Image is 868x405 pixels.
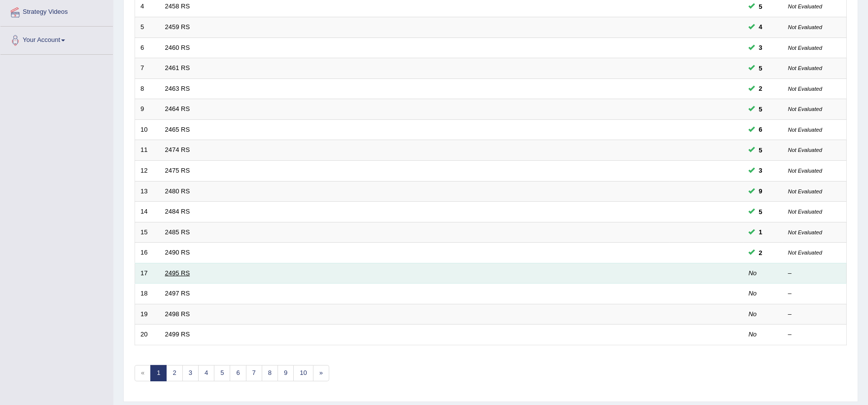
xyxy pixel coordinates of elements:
a: 2463 RS [165,85,190,92]
em: No [749,310,757,318]
small: Not Evaluated [788,229,822,235]
a: 8 [262,365,278,381]
small: Not Evaluated [788,168,822,174]
small: Not Evaluated [788,86,822,92]
td: 17 [135,263,160,284]
em: No [749,331,757,338]
a: 2480 RS [165,187,190,195]
a: 2498 RS [165,310,190,318]
span: You can still take this question [755,63,766,74]
small: Not Evaluated [788,3,822,9]
small: Not Evaluated [788,24,822,30]
a: 2474 RS [165,146,190,153]
div: – [788,330,841,339]
em: No [749,290,757,297]
div: – [788,310,841,319]
a: 9 [278,365,294,381]
span: You can still take this question [755,1,766,12]
a: 2461 RS [165,64,190,72]
small: Not Evaluated [788,209,822,215]
span: You can still take this question [755,186,766,196]
small: Not Evaluated [788,106,822,112]
a: 2460 RS [165,44,190,51]
a: 2 [166,365,182,381]
td: 16 [135,243,160,263]
td: 19 [135,304,160,325]
span: You can still take this question [755,145,766,155]
td: 5 [135,17,160,38]
td: 15 [135,222,160,243]
a: 2459 RS [165,23,190,31]
a: 2490 RS [165,249,190,256]
span: You can still take this question [755,207,766,217]
small: Not Evaluated [788,188,822,194]
td: 7 [135,58,160,79]
small: Not Evaluated [788,65,822,71]
a: 10 [293,365,313,381]
a: 3 [182,365,199,381]
td: 11 [135,140,160,161]
a: 1 [150,365,167,381]
td: 12 [135,160,160,181]
em: No [749,269,757,277]
span: You can still take this question [755,227,766,237]
span: You can still take this question [755,165,766,176]
span: « [135,365,151,381]
a: 2458 RS [165,2,190,10]
td: 10 [135,119,160,140]
td: 20 [135,325,160,345]
small: Not Evaluated [788,127,822,133]
span: You can still take this question [755,83,766,94]
a: 7 [246,365,262,381]
span: You can still take this question [755,248,766,258]
td: 14 [135,202,160,222]
div: – [788,289,841,298]
small: Not Evaluated [788,147,822,153]
a: 2484 RS [165,208,190,215]
a: 2495 RS [165,269,190,277]
a: 2475 RS [165,167,190,174]
span: You can still take this question [755,104,766,114]
a: 2497 RS [165,290,190,297]
small: Not Evaluated [788,45,822,51]
span: You can still take this question [755,22,766,32]
div: – [788,269,841,278]
span: You can still take this question [755,42,766,53]
a: 5 [214,365,230,381]
td: 13 [135,181,160,202]
td: 8 [135,78,160,99]
a: 2465 RS [165,126,190,133]
td: 6 [135,37,160,58]
a: 2499 RS [165,331,190,338]
span: You can still take this question [755,124,766,135]
a: 2485 RS [165,228,190,236]
a: 6 [230,365,246,381]
a: 4 [198,365,214,381]
a: 2464 RS [165,105,190,112]
small: Not Evaluated [788,250,822,256]
td: 9 [135,99,160,120]
td: 18 [135,284,160,304]
a: » [313,365,329,381]
a: Your Account [0,27,113,51]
